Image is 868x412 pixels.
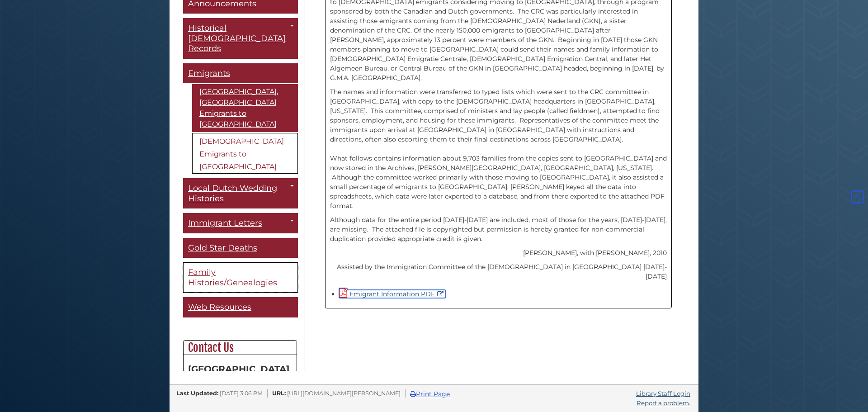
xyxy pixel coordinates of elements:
[330,248,667,258] p: [PERSON_NAME], with [PERSON_NAME], 2010
[287,390,401,397] span: [URL][DOMAIN_NAME][PERSON_NAME]
[192,133,298,174] a: [DEMOGRAPHIC_DATA] Emigrants to [GEOGRAPHIC_DATA]
[849,193,866,201] a: Back to Top
[183,213,298,233] a: Immigrant Letters
[184,341,297,355] h2: Contact Us
[272,390,286,397] span: URL:
[330,262,667,281] p: Assisted by the Immigration Committee of the [DEMOGRAPHIC_DATA] in [GEOGRAPHIC_DATA] [DATE]-[DATE]
[188,243,257,253] span: Gold Star Deaths
[339,290,446,298] a: Emigrant Information PDF
[637,399,690,407] a: Report a problem.
[183,238,298,258] a: Gold Star Deaths
[330,215,667,244] p: Although data for the entire period [DATE]-[DATE] are included, most of those for the years, [DAT...
[183,63,298,84] a: Emigrants
[188,302,251,312] span: Web Resources
[188,183,277,204] span: Local Dutch Wedding Histories
[188,218,262,228] span: Immigrant Letters
[188,23,286,53] span: Historical [DEMOGRAPHIC_DATA] Records
[192,84,298,132] a: [GEOGRAPHIC_DATA], [GEOGRAPHIC_DATA] Emigrants to [GEOGRAPHIC_DATA]
[220,390,263,397] span: [DATE] 3:06 PM
[188,68,230,78] span: Emigrants
[183,18,298,59] a: Historical [DEMOGRAPHIC_DATA] Records
[183,297,298,317] a: Web Resources
[410,391,416,397] i: Print Page
[410,390,450,398] a: Print Page
[183,262,298,293] a: Family Histories/Genealogies
[176,390,218,397] span: Last Updated:
[330,87,667,211] p: The names and information were transferred to typed lists which were sent to the CRC committee in...
[188,364,289,374] strong: [GEOGRAPHIC_DATA]
[636,390,690,397] a: Library Staff Login
[183,178,298,208] a: Local Dutch Wedding Histories
[188,267,277,288] span: Family Histories/Genealogies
